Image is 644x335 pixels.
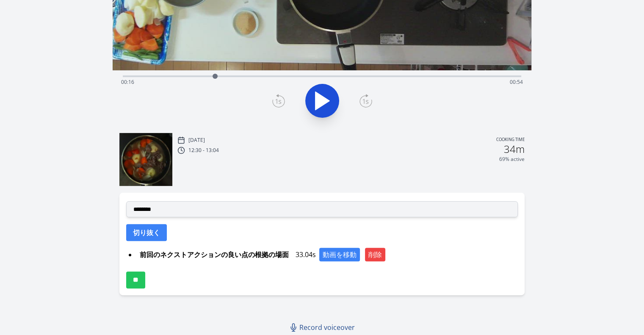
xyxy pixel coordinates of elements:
[188,137,205,144] p: [DATE]
[121,78,134,86] span: 00:16
[504,144,525,154] h2: 34m
[299,322,355,332] span: Record voiceover
[496,136,525,144] p: Cooking time
[319,248,360,261] button: 動画を移動
[126,224,167,241] button: 切り抜く
[510,78,523,86] span: 00:54
[136,248,518,261] div: 33.04s
[188,147,219,154] p: 12:30 - 13:04
[119,133,172,186] img: 251005033046_thumb.jpeg
[136,248,292,261] span: 前回のネクストアクションの良い点の根拠の場面
[365,248,385,261] button: 削除
[499,156,525,163] p: 69% active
